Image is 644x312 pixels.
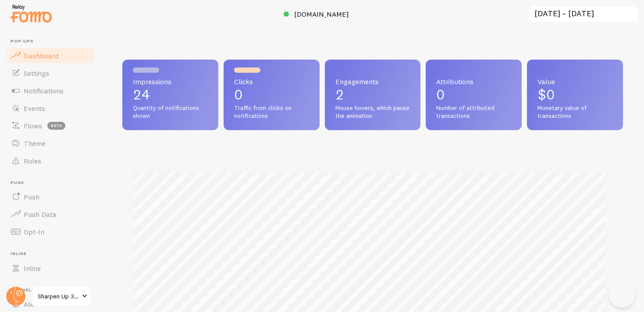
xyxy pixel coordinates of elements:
[436,78,511,85] span: Attributions
[11,39,96,44] span: Pop-ups
[24,210,57,219] span: Push Data
[24,156,41,165] span: Rules
[24,121,42,130] span: Flows
[537,104,612,120] span: Monetary value of transactions
[38,291,79,301] span: Sharpen Up 365
[11,251,96,257] span: Inline
[537,86,555,103] span: $0
[234,88,309,102] p: 0
[436,104,511,120] span: Number of attributed transactions
[5,99,96,117] a: Events
[234,78,309,85] span: Clicks
[24,139,46,148] span: Theme
[24,104,45,113] span: Events
[11,180,96,186] span: Push
[24,69,49,78] span: Settings
[234,104,309,120] span: Traffic from clicks on notifications
[436,88,511,102] p: 0
[5,64,96,82] a: Settings
[24,192,39,201] span: Push
[5,47,96,64] a: Dashboard
[335,104,410,120] span: Mouse hovers, which pause the animation
[24,227,44,236] span: Opt-In
[133,78,208,85] span: Impressions
[133,88,208,102] p: 24
[5,188,96,206] a: Push
[5,152,96,170] a: Rules
[5,206,96,223] a: Push Data
[5,82,96,99] a: Notifications
[32,286,91,307] a: Sharpen Up 365
[5,135,96,152] a: Theme
[24,51,59,60] span: Dashboard
[5,223,96,241] a: Opt-In
[24,264,41,273] span: Inline
[335,78,410,85] span: Engagements
[537,78,612,85] span: Value
[47,122,65,130] span: beta
[335,88,410,102] p: 2
[9,2,53,25] img: fomo-relay-logo-orange.svg
[5,117,96,135] a: Flows beta
[5,259,96,277] a: Inline
[24,86,64,95] span: Notifications
[609,281,635,308] iframe: Help Scout Beacon - Open
[133,104,208,120] span: Quantity of notifications shown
